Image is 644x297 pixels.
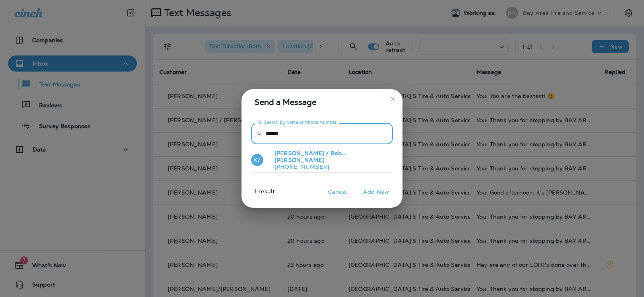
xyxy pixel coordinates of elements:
button: K/[PERSON_NAME] / Reb... [PERSON_NAME][PHONE_NUMBER] [251,147,393,173]
span: [PERSON_NAME] [275,156,324,164]
button: Cancel [322,186,353,198]
p: 1 result [238,188,275,201]
button: Add New [359,186,393,198]
p: [PHONE_NUMBER] [268,164,390,170]
span: Send a Message [254,96,393,109]
label: To: Search by Name or Phone Number [257,119,337,125]
span: [PERSON_NAME] / Reb... [275,150,347,157]
button: close [386,92,399,105]
div: K/ [251,154,263,166]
